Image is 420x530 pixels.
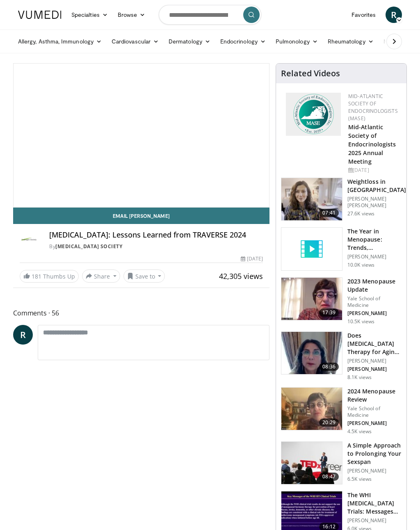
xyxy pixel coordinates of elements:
[13,33,107,50] a: Allergy, Asthma, Immunology
[281,228,342,270] img: video_placeholder_short.svg
[286,93,341,136] img: f382488c-070d-4809-84b7-f09b370f5972.png.150x105_q85_autocrop_double_scale_upscale_version-0.2.png
[347,428,372,435] p: 4.5K views
[347,387,402,404] h3: 2024 Menopause Review
[347,295,402,308] p: Yale School of Medicine
[281,178,342,221] img: 9983fed1-7565-45be-8934-aef1103ce6e2.150x105_q85_crop-smart_upscale.jpg
[319,473,339,481] span: 08:47
[281,331,402,381] a: 08:36 Does [MEDICAL_DATA] Therapy for Aging Men Really Work? Review of 43 St… [PERSON_NAME] [PERS...
[347,210,374,217] p: 27.6K views
[281,388,342,430] img: 692f135d-47bd-4f7e-b54d-786d036e68d3.150x105_q85_crop-smart_upscale.jpg
[13,325,33,345] a: R
[281,277,402,325] a: 17:39 2023 Menopause Update Yale School of Medicine [PERSON_NAME] 10.5K views
[281,227,402,271] a: The Year in Menopause: Trends, Controversies & Future Directions [PERSON_NAME] 10.0K views
[347,277,402,294] h3: 2023 Menopause Update
[347,420,402,427] p: [PERSON_NAME]
[219,271,263,281] span: 42,305 views
[13,208,269,224] a: Email [PERSON_NAME]
[386,7,402,23] a: R
[281,69,340,78] h4: Related Videos
[14,64,269,207] video-js: Video Player
[13,308,269,318] span: Comments 56
[347,7,381,23] a: Favorites
[82,270,120,283] button: Share
[32,272,41,280] span: 181
[347,318,374,325] p: 10.5K views
[159,5,261,25] input: Search topics, interventions
[319,363,339,371] span: 08:36
[215,33,271,50] a: Endocrinology
[347,227,402,252] h3: The Year in Menopause: Trends, Controversies & Future Directions
[107,33,164,50] a: Cardiovascular
[281,441,402,485] a: 08:47 A Simple Approach to Prolonging Your Sexspan [PERSON_NAME] 6.5K views
[347,262,374,268] p: 10.0K views
[347,178,406,194] h3: Weightloss in [GEOGRAPHIC_DATA]
[347,476,372,482] p: 6.5K views
[347,358,402,364] p: [PERSON_NAME]
[20,231,39,250] img: Androgen Society
[319,418,339,427] span: 20:29
[241,255,263,263] div: [DATE]
[347,441,402,466] h3: A Simple Approach to Prolonging Your Sexspan
[347,468,402,474] p: [PERSON_NAME]
[347,491,402,516] h3: The WHI [MEDICAL_DATA] Trials: Messages for Clinical Practice
[49,243,263,250] div: By
[319,209,339,217] span: 07:41
[348,93,398,122] a: Mid-Atlantic Society of Endocrinologists (MASE)
[281,178,402,221] a: 07:41 Weightloss in [GEOGRAPHIC_DATA] [PERSON_NAME] [PERSON_NAME] 27.6K views
[347,254,402,260] p: [PERSON_NAME]
[347,366,402,372] p: [PERSON_NAME]
[281,332,342,375] img: 4d4bce34-7cbb-4531-8d0c-5308a71d9d6c.150x105_q85_crop-smart_upscale.jpg
[281,442,342,484] img: c4bd4661-e278-4c34-863c-57c104f39734.150x105_q85_crop-smart_upscale.jpg
[66,7,113,23] a: Specialties
[347,310,402,317] p: [PERSON_NAME]
[323,33,379,50] a: Rheumatology
[113,7,151,23] a: Browse
[55,243,122,250] a: [MEDICAL_DATA] Society
[347,331,402,356] h3: Does [MEDICAL_DATA] Therapy for Aging Men Really Work? Review of 43 St…
[20,270,79,283] a: 181 Thumbs Up
[281,278,342,320] img: 1b7e2ecf-010f-4a61-8cdc-5c411c26c8d3.150x105_q85_crop-smart_upscale.jpg
[18,11,62,19] img: VuMedi Logo
[319,308,339,317] span: 17:39
[164,33,215,50] a: Dermatology
[347,374,372,381] p: 8.1K views
[347,405,402,418] p: Yale School of Medicine
[123,270,165,283] button: Save to
[348,123,396,165] a: Mid-Atlantic Society of Endocrinologists 2025 Annual Meeting
[347,517,402,524] p: [PERSON_NAME]
[281,387,402,435] a: 20:29 2024 Menopause Review Yale School of Medicine [PERSON_NAME] 4.5K views
[49,231,263,240] h4: [MEDICAL_DATA]: Lessons Learned from TRAVERSE 2024
[347,196,406,209] p: [PERSON_NAME] [PERSON_NAME]
[348,167,400,174] div: [DATE]
[271,33,323,50] a: Pulmonology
